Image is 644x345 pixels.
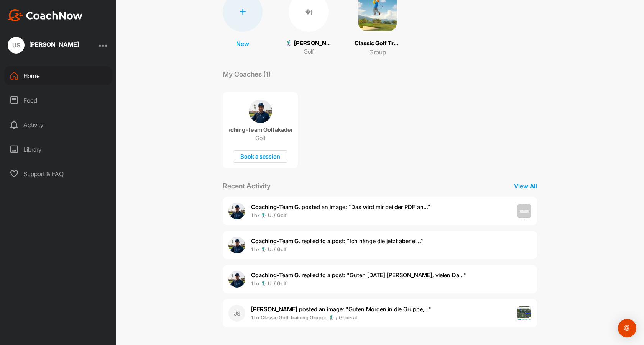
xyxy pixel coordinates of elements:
[514,181,537,191] p: View All
[236,39,249,48] p: New
[233,150,287,163] div: Book a session
[304,47,314,56] p: Golf
[251,306,297,313] b: [PERSON_NAME]
[251,314,357,320] b: 1 h • Classic Golf Training Gruppe 🏌️‍♂️ / General
[251,237,300,245] b: Coaching-Team G.
[8,9,83,21] img: CoachNow
[228,237,245,253] img: user avatar
[4,91,112,110] div: Feed
[228,271,245,288] img: user avatar
[228,305,245,322] div: JS
[251,271,466,279] span: replied to a post : "Guten [DATE] [PERSON_NAME], vielen Da..."
[251,246,287,252] b: 1 h • 🏌‍♂ U. / Golf
[251,203,300,211] b: Coaching-Team G.
[251,203,430,211] span: posted an image : " Das wird mir bei der PDF an... "
[29,41,79,47] div: [PERSON_NAME]
[223,69,271,79] p: My Coaches (1)
[251,306,431,313] span: posted an image : " Guten Morgen in die Gruppe,... "
[251,237,423,245] span: replied to a post : "Ich hänge die jetzt aber ei..."
[229,126,292,134] p: Coaching-Team Golfakademie
[618,319,636,337] div: Open Intercom Messenger
[4,66,112,85] div: Home
[517,306,532,321] img: post image
[251,271,300,279] b: Coaching-Team G.
[4,140,112,159] div: Library
[355,39,401,48] p: Classic Golf Training Gruppe 🏌️‍♂️
[8,37,25,54] div: US
[286,39,332,48] p: 🏌‍♂ [PERSON_NAME] (35.7)
[4,115,112,134] div: Activity
[228,203,245,219] img: user avatar
[255,134,266,142] p: Golf
[249,100,272,123] img: coach avatar
[517,204,532,219] img: post image
[4,164,112,183] div: Support & FAQ
[251,280,287,286] b: 1 h • 🏌‍♂ U. / Golf
[369,47,386,57] p: Group
[251,212,287,218] b: 1 h • 🏌‍♂ U. / Golf
[223,181,271,191] p: Recent Activity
